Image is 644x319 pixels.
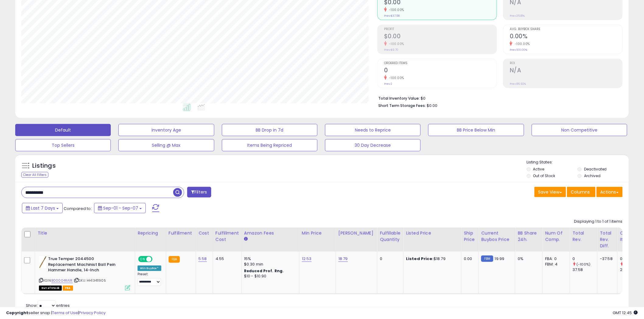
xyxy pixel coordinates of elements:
[384,28,497,31] span: Profit
[169,256,180,263] small: FBA
[51,278,73,283] a: B00004RAIR
[406,256,434,262] b: Listed Price:
[384,48,398,52] small: Prev: $9.70
[510,48,527,52] small: Prev: 100.00%
[39,256,130,290] div: ASIN:
[572,256,597,262] div: 0
[378,94,618,101] li: $0
[222,139,317,151] button: Items Being Repriced
[577,262,591,267] small: (-100%)
[534,187,566,197] button: Save View
[6,310,28,316] strong: Copyright
[215,256,237,262] div: 4.55
[48,256,122,275] b: True Temper 2044500 Replacement Machinist Ball Pein Hammer Handle, 14-Inch
[380,256,399,262] div: 0
[545,256,565,262] div: FBA: 0
[244,268,284,273] b: Reduced Prof. Rng.
[103,205,138,211] span: Sep-01 - Sep-07
[325,139,421,151] button: 30 Day Decrease
[464,256,474,262] div: 0.00
[244,230,297,236] div: Amazon Fees
[406,230,459,236] div: Listed Price
[600,256,613,262] div: -37.58
[63,286,73,291] span: FBA
[597,187,623,197] button: Actions
[533,166,544,172] label: Active
[527,159,629,165] p: Listing States:
[302,256,312,262] a: 12.53
[510,14,525,18] small: Prev: 25.81%
[518,256,538,262] div: 0%
[510,82,526,86] small: Prev: 86.92%
[387,8,404,12] small: -100.00%
[244,236,248,242] small: Amazon Fees.
[567,187,596,197] button: Columns
[384,33,497,41] h2: $0.00
[406,256,457,262] div: $18.79
[378,96,420,101] b: Total Inventory Value:
[6,310,106,316] div: seller snap | |
[387,76,404,80] small: -100.00%
[118,124,214,136] button: Inventory Age
[64,206,92,211] span: Compared to:
[510,33,622,41] h2: 0.00%
[15,139,111,151] button: Top Sellers
[545,230,567,243] div: Num of Comp.
[222,124,317,136] button: BB Drop in 7d
[22,203,63,213] button: Last 7 Days
[338,256,348,262] a: 18.79
[384,67,497,75] h2: 0
[510,67,622,75] h2: N/A
[198,256,207,262] a: 5.58
[533,173,555,178] label: Out of Stock
[118,139,214,151] button: Selling @ Max
[571,189,590,195] span: Columns
[325,124,421,136] button: Needs to Reprice
[600,230,615,249] div: Total Rev. Diff.
[481,256,493,262] small: FBM
[387,42,404,46] small: -100.00%
[94,203,146,213] button: Sep-01 - Sep-07
[26,303,70,308] span: Show: entries
[139,257,146,262] span: ON
[302,230,333,236] div: Min Price
[31,205,55,211] span: Last 7 Days
[572,230,595,243] div: Total Rev.
[620,230,642,243] div: Ordered Items
[545,262,565,267] div: FBM: 4
[52,310,78,316] a: Terms of Use
[32,162,56,170] h5: Listings
[584,166,607,172] label: Deactivated
[138,272,161,286] div: Preset:
[79,310,106,316] a: Privacy Policy
[21,172,48,178] div: Clear All Filters
[481,230,513,243] div: Current Buybox Price
[613,310,638,316] span: 2025-09-15 12:45 GMT
[518,230,540,243] div: BB Share 24h.
[384,62,497,65] span: Ordered Items
[495,256,505,262] span: 19.99
[138,266,161,271] div: Win BuyBox *
[532,124,627,136] button: Non Competitive
[513,42,530,46] small: -100.00%
[427,103,437,108] span: $0.00
[39,256,47,268] img: 31yd1OhYN4L._SL40_.jpg
[572,267,597,273] div: 37.58
[169,230,193,236] div: Fulfillment
[510,28,622,31] span: Avg. Buybox Share
[244,256,295,262] div: 15%
[510,62,622,65] span: ROI
[574,219,623,225] div: Displaying 1 to 1 of 1 items
[215,230,239,243] div: Fulfillment Cost
[584,173,600,178] label: Archived
[37,230,132,236] div: Title
[384,82,392,86] small: Prev: 2
[378,103,426,108] b: Short Term Storage Fees:
[152,257,161,262] span: OFF
[198,230,210,236] div: Cost
[187,187,211,197] button: Filters
[428,124,524,136] button: BB Price Below Min
[15,124,111,136] button: Default
[138,230,163,236] div: Repricing
[39,286,62,291] span: All listings that are currently out of stock and unavailable for purchase on Amazon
